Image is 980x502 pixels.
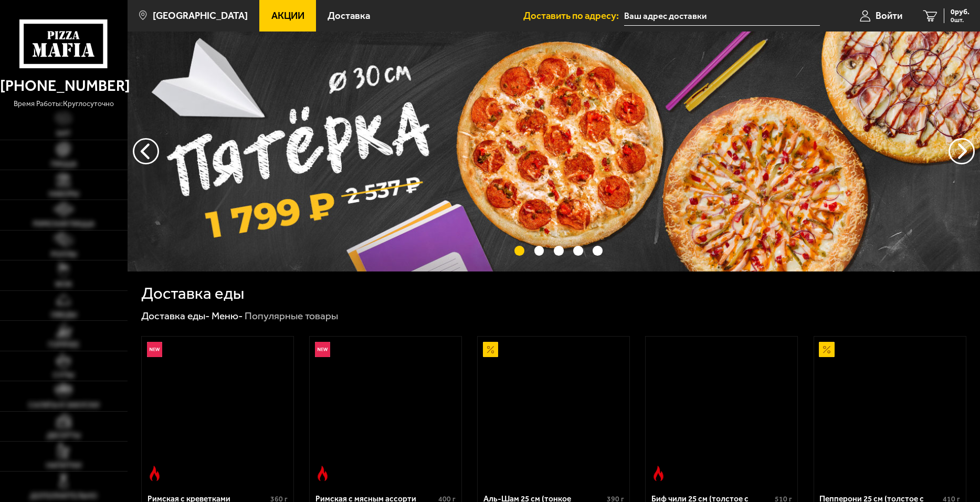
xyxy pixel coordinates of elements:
span: Хит [56,130,71,138]
button: предыдущий [949,138,975,164]
button: точки переключения [573,246,583,256]
span: Горячее [48,341,79,349]
button: точки переключения [514,246,524,256]
span: Пицца [51,161,77,168]
img: Новинка [315,342,330,357]
span: Римская пицца [33,221,94,228]
a: Доставка еды- [141,310,210,322]
button: точки переключения [554,246,564,256]
span: 0 руб. [951,8,970,16]
img: Новинка [147,342,162,357]
span: Салаты и закуски [28,402,99,409]
button: следующий [133,138,159,164]
h1: Доставка еды [141,285,244,301]
a: АкционныйПепперони 25 см (толстое с сыром) [814,337,966,486]
span: Обеды [51,311,77,319]
a: НовинкаОстрое блюдоРимская с креветками [142,337,293,486]
img: Острое блюдо [651,466,666,481]
a: Острое блюдоБиф чили 25 см (толстое с сыром) [646,337,797,486]
img: Акционный [819,342,834,357]
span: WOK [55,281,72,288]
a: Меню- [212,310,243,322]
span: Наборы [49,191,79,198]
span: Войти [876,11,902,21]
span: Дополнительно [30,493,97,500]
span: [GEOGRAPHIC_DATA] [153,11,248,21]
span: Десерты [47,432,80,440]
span: 0 шт. [951,17,970,23]
a: АкционныйАль-Шам 25 см (тонкое тесто) [478,337,629,486]
img: Акционный [483,342,498,357]
img: Острое блюдо [147,466,162,481]
span: Доставка [328,11,370,21]
input: Ваш адрес доставки [624,6,820,26]
img: Острое блюдо [315,466,330,481]
button: точки переключения [593,246,603,256]
span: Доставить по адресу: [523,11,624,21]
span: Супы [53,372,74,379]
a: НовинкаОстрое блюдоРимская с мясным ассорти [310,337,461,486]
span: Роллы [51,251,77,258]
span: Акции [271,11,304,21]
span: Напитки [46,462,81,469]
button: точки переключения [534,246,544,256]
div: Популярные товары [245,309,338,322]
